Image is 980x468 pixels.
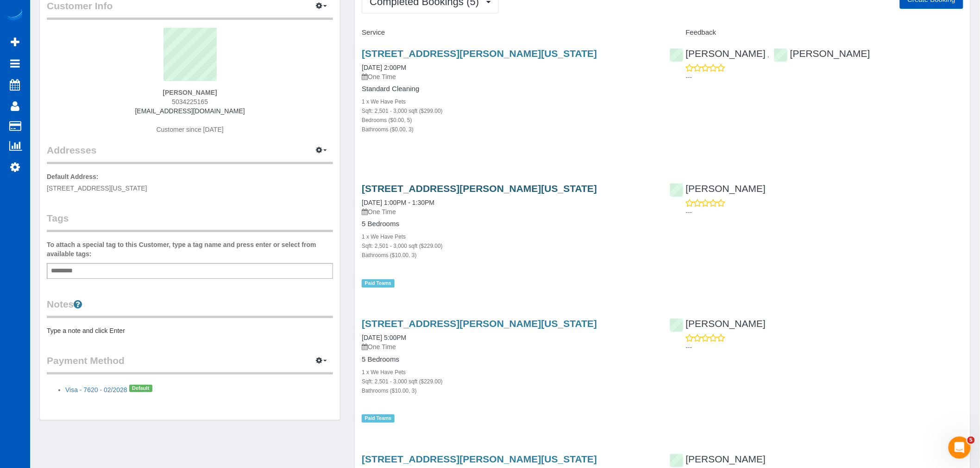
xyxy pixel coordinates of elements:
[362,117,412,123] small: Bedrooms ($0.00, 5)
[65,386,127,394] a: Visa - 7620 - 02/2028
[362,342,655,351] p: One Time
[362,369,406,376] small: 1 x We Have Pets
[47,297,333,318] legend: Notes
[47,211,333,232] legend: Tags
[686,73,963,82] p: ---
[47,354,333,375] legend: Payment Method
[47,172,99,181] label: Default Address:
[967,437,975,444] span: 5
[362,85,655,93] h4: Standard Cleaning
[949,437,971,459] iframe: Intercom live chat
[362,126,414,133] small: Bathrooms ($0.00, 3)
[670,29,963,37] h4: Feedback
[362,207,655,216] p: One Time
[129,385,152,392] span: Default
[362,356,655,363] h4: 5 Bedrooms
[362,252,416,259] small: Bathrooms ($10.00, 3)
[362,48,597,59] a: [STREET_ADDRESS][PERSON_NAME][US_STATE]
[362,64,406,71] a: [DATE] 2:00PM
[767,51,769,58] span: ,
[362,318,597,329] a: [STREET_ADDRESS][PERSON_NAME][US_STATE]
[362,243,443,249] small: Sqft: 2,501 - 3,000 sqft ($229.00)
[362,99,406,105] small: 1 x We Have Pets
[163,89,217,96] strong: [PERSON_NAME]
[670,454,766,464] a: [PERSON_NAME]
[670,48,766,59] a: [PERSON_NAME]
[362,108,443,114] small: Sqft: 2,501 - 3,000 sqft ($299.00)
[362,388,416,394] small: Bathrooms ($10.00, 3)
[670,318,766,329] a: [PERSON_NAME]
[172,98,208,105] span: 5034225165
[686,208,963,217] p: ---
[135,107,245,115] a: [EMAIL_ADDRESS][DOMAIN_NAME]
[47,185,147,192] span: [STREET_ADDRESS][US_STATE]
[47,240,333,259] label: To attach a special tag to this Customer, type a tag name and press enter or select from availabl...
[670,183,766,194] a: [PERSON_NAME]
[362,183,597,194] a: [STREET_ADDRESS][PERSON_NAME][US_STATE]
[362,234,406,240] small: 1 x We Have Pets
[362,378,443,385] small: Sqft: 2,501 - 3,000 sqft ($229.00)
[362,72,655,81] p: One Time
[6,9,24,22] img: Automaid Logo
[362,199,434,206] a: [DATE] 1:00PM - 1:30PM
[47,326,333,335] pre: Type a note and click Enter
[157,126,224,133] span: Customer since [DATE]
[362,454,597,464] a: [STREET_ADDRESS][PERSON_NAME][US_STATE]
[686,343,963,352] p: ---
[774,48,870,59] a: [PERSON_NAME]
[362,334,406,341] a: [DATE] 5:00PM
[362,29,655,37] h4: Service
[362,220,655,228] h4: 5 Bedrooms
[362,414,394,422] span: Paid Teams
[362,279,394,287] span: Paid Teams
